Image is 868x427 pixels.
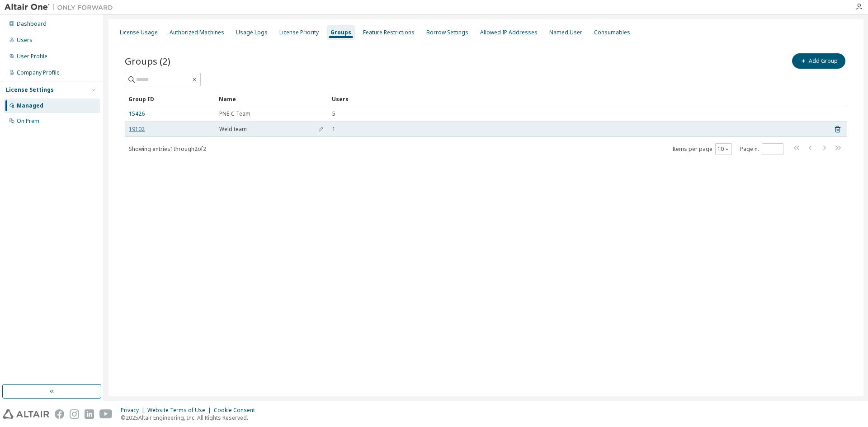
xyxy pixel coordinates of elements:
[70,409,79,419] img: instagram.svg
[363,29,415,36] div: Feature Restrictions
[85,409,94,419] img: linkedin.svg
[170,29,224,36] div: Authorized Machines
[426,29,468,36] div: Borrow Settings
[5,3,118,12] img: Altair One
[6,86,54,94] div: License Settings
[480,29,538,36] div: Allowed IP Addresses
[792,53,845,69] button: Add Group
[594,29,630,36] div: Consumables
[17,117,39,125] div: On Prem
[332,126,335,133] span: 1
[129,126,145,133] a: 19102
[17,102,43,109] div: Managed
[99,409,113,419] img: youtube.svg
[120,29,158,36] div: License Usage
[219,92,325,106] div: Name
[279,29,319,36] div: License Priority
[129,110,145,117] a: 15426
[672,143,732,155] span: Items per page
[121,414,260,422] p: © 2025 Altair Engineering, Inc. All Rights Reserved.
[147,407,214,414] div: Website Terms of Use
[717,145,730,153] button: 10
[236,29,268,36] div: Usage Logs
[219,110,250,117] span: PNE-C Team
[214,407,260,414] div: Cookie Consent
[3,409,49,419] img: altair_logo.svg
[125,55,170,67] span: Groups (2)
[17,20,47,28] div: Dashboard
[219,126,247,133] span: Weld team
[740,143,783,155] span: Page n.
[332,110,335,117] span: 5
[17,53,47,60] div: User Profile
[549,29,582,36] div: Named User
[330,29,351,36] div: Groups
[17,37,33,44] div: Users
[128,92,212,106] div: Group ID
[332,92,822,106] div: Users
[17,69,60,76] div: Company Profile
[55,409,64,419] img: facebook.svg
[121,407,147,414] div: Privacy
[129,145,206,153] span: Showing entries 1 through 2 of 2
